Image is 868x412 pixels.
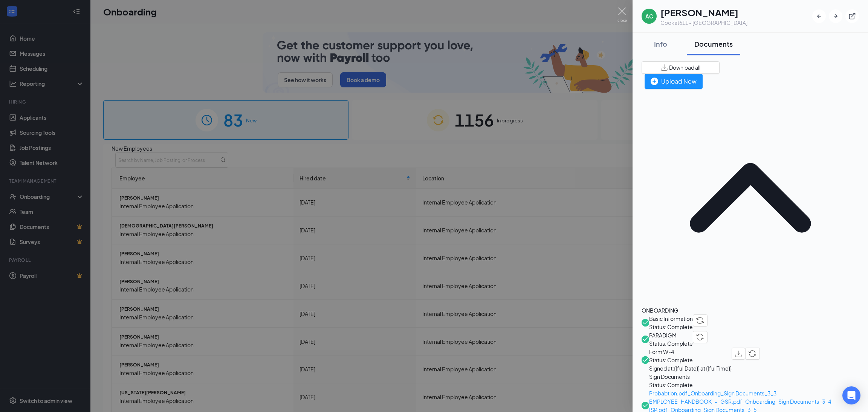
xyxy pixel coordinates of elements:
[649,348,732,356] span: Form W-4
[694,39,733,49] div: Documents
[649,364,732,372] span: Signed at: {{fullDate}} at {{fullTime}}
[642,61,720,74] button: Download all
[812,9,826,23] button: ArrowLeftNew
[649,339,693,348] span: Status: Complete
[832,12,839,20] svg: ArrowRight
[842,386,860,404] div: Open Intercom Messenger
[660,6,747,19] h1: [PERSON_NAME]
[645,74,703,89] button: Upload New
[649,331,693,339] span: PARADIGM
[649,356,732,364] span: Status: Complete
[829,9,842,23] button: ArrowRight
[649,39,672,49] div: Info
[669,64,700,72] span: Download all
[649,323,693,331] span: Status: Complete
[845,9,859,23] button: ExternalLink
[642,89,859,306] svg: ChevronUp
[848,12,856,20] svg: ExternalLink
[815,12,823,20] svg: ArrowLeftNew
[642,306,859,314] div: ONBOARDING
[660,19,747,26] div: Cook at 611 - [GEOGRAPHIC_DATA]
[645,12,653,20] div: AC
[651,76,697,86] div: Upload New
[649,314,693,323] span: Basic Information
